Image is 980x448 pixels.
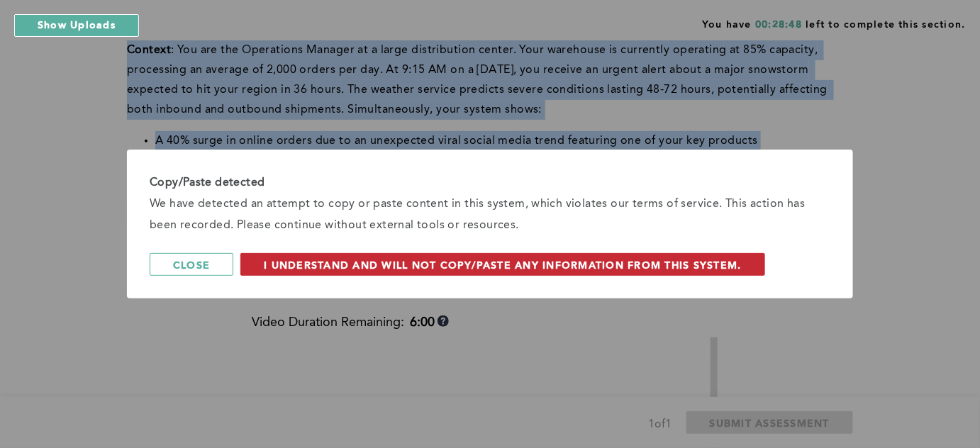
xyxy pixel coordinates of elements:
[264,258,742,271] span: I understand and will not copy/paste any information from this system.
[150,194,830,236] div: We have detected an attempt to copy or paste content in this system, which violates our terms of ...
[173,258,210,271] span: Close
[150,253,233,276] button: Close
[150,172,830,194] div: Copy/Paste detected
[240,253,765,276] button: I understand and will not copy/paste any information from this system.
[14,14,139,37] button: Show Uploads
